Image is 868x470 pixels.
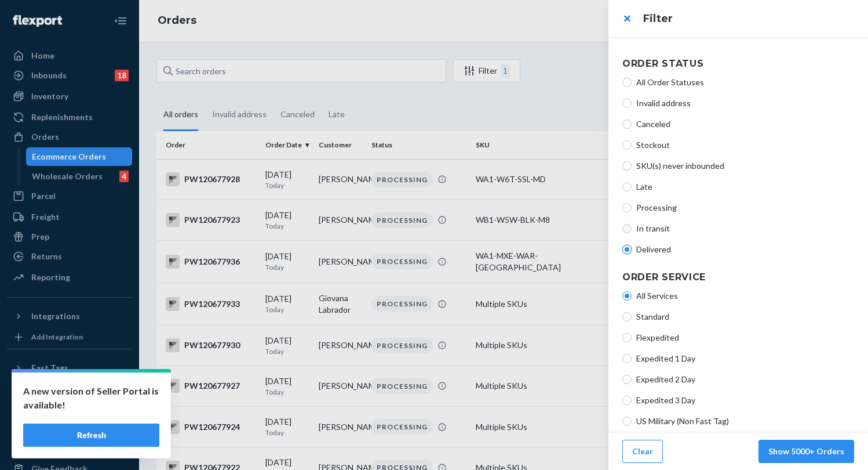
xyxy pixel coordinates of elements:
span: All Services [636,290,854,302]
input: All Services [622,291,632,301]
input: Expedited 3 Day [622,396,632,405]
input: US Military (Non Fast Tag) [622,417,632,426]
span: Expedited 1 Day [636,353,854,364]
span: Late [636,181,854,193]
h4: Order Status [622,57,854,71]
span: Processing [636,202,854,214]
button: Show 5000+ Orders [758,440,854,463]
span: Stockout [636,139,854,151]
h3: Filter [643,11,854,26]
input: Standard [622,312,632,321]
span: SKU(s) never inbounded [636,160,854,172]
span: Delivered [636,244,854,255]
input: Invalid address [622,99,632,108]
span: In transit [636,223,854,234]
input: In transit [622,224,632,233]
input: Expedited 2 Day [622,375,632,384]
input: Expedited 1 Day [622,354,632,363]
input: All Order Statuses [622,78,632,87]
span: All Order Statuses [636,77,854,88]
span: Invalid address [636,97,854,109]
span: US Military (Non Fast Tag) [636,415,854,427]
input: Stockout [622,140,632,150]
input: Canceled [622,120,632,129]
span: Flexpedited [636,332,854,344]
input: Flexpedited [622,333,632,342]
span: Canceled [636,118,854,130]
input: Late [622,182,632,191]
input: SKU(s) never inbounded [622,161,632,171]
h4: Order Service [622,270,854,284]
span: Expedited 2 Day [636,374,854,385]
input: Delivered [622,245,632,254]
button: close [615,7,639,30]
span: Chat [25,8,49,19]
span: Standard [636,311,854,323]
input: Processing [622,203,632,212]
button: Clear [622,440,663,463]
span: Expedited 3 Day [636,395,854,406]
